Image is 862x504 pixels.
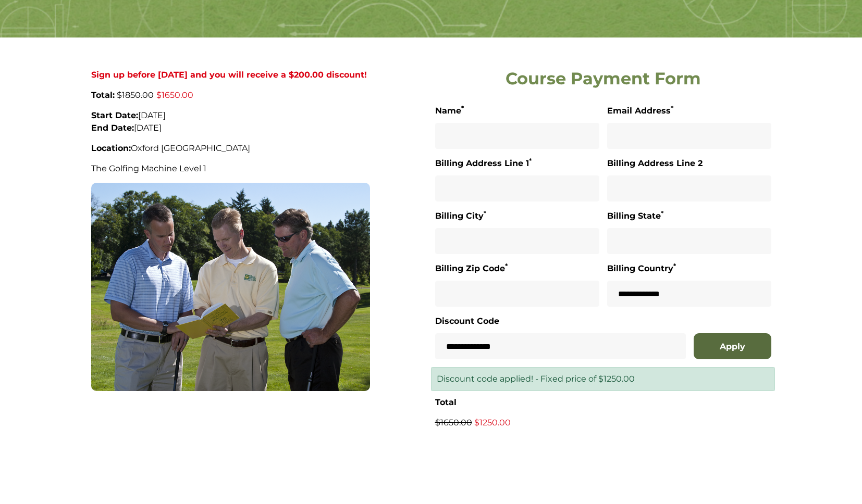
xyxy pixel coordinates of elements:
label: Billing Zip Code [435,262,508,275]
iframe: Secure card payment input frame [435,445,771,453]
button: Apply [694,333,771,359]
label: Billing Address Line 1 [435,157,532,170]
label: Discount Code [435,314,499,328]
strong: Total [435,397,457,407]
span: $1650.00 [435,418,472,427]
span: $1650.00 [156,90,193,100]
strong: Sign up before [DATE] and you will receive a $200.00 discount! [91,70,367,80]
p: Oxford [GEOGRAPHIC_DATA] [91,142,370,155]
h2: Course Payment Form [435,69,771,89]
label: Billing State [607,209,663,223]
label: Billing Address Line 2 [607,157,703,170]
span: $1850.00 [117,90,154,100]
strong: Total: [91,90,115,100]
label: Billing City [435,209,486,223]
strong: Start Date: [91,110,138,120]
strong: Location: [91,143,131,153]
p: Discount code applied! - Fixed price of $1250.00 [437,373,769,385]
label: Billing Country [607,262,676,275]
label: Name [435,104,464,118]
p: The Golfing Machine Level 1 [91,162,370,175]
p: [DATE] [DATE] [91,109,370,134]
strong: End Date: [91,123,134,133]
label: Email Address [607,104,673,118]
span: $1250.00 [474,418,511,427]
